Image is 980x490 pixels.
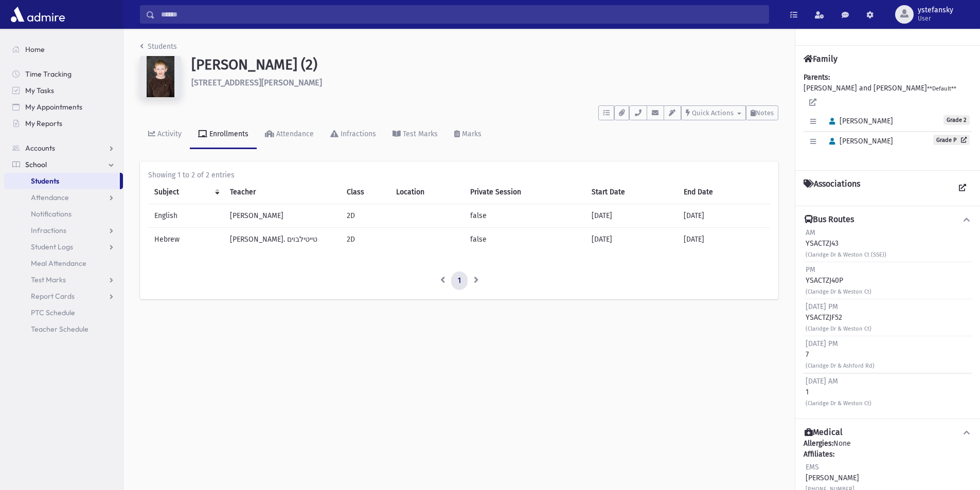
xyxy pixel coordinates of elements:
span: [DATE] AM [806,377,838,386]
h1: [PERSON_NAME] (2) [191,56,778,74]
span: PM [806,265,815,274]
div: Test Marks [401,130,438,138]
a: Enrollments [190,120,257,149]
a: Activity [140,120,190,149]
td: English [148,204,224,228]
td: false [464,228,585,251]
a: Students [4,173,120,189]
a: School [4,156,123,173]
span: Meal Attendance [31,259,86,268]
td: [PERSON_NAME] [224,204,341,228]
a: Test Marks [384,120,446,149]
div: YSACTZJ43 [806,227,886,260]
th: Location [390,180,464,204]
span: EMS [806,463,819,471]
div: 7 [806,338,875,371]
span: Student Logs [31,242,73,251]
span: Grade 2 [943,115,970,125]
span: School [25,160,47,169]
div: Marks [460,130,482,138]
div: YSACTZJ40P [806,264,871,297]
h4: Medical [805,427,843,438]
span: My Appointments [25,102,82,112]
span: Notes [756,109,774,117]
div: Activity [155,130,182,138]
div: Infractions [338,130,376,138]
span: ystefansky [918,6,953,14]
b: Parents: [804,73,830,82]
a: Student Logs [4,239,123,255]
div: Showing 1 to 2 of 2 entries [148,170,770,180]
a: Attendance [257,120,322,149]
img: AdmirePro [8,4,67,25]
a: Test Marks [4,271,123,288]
a: Marks [446,120,490,149]
small: (Claridge Dr & Weston Ct) [806,400,871,407]
a: Infractions [4,222,123,239]
a: Students [140,42,177,51]
th: Subject [148,180,224,204]
a: Grade P [933,135,970,145]
span: [DATE] PM [806,302,838,311]
a: Infractions [322,120,384,149]
a: View all Associations [953,179,972,197]
td: Hebrew [148,228,224,251]
a: Accounts [4,140,123,156]
a: Meal Attendance [4,255,123,271]
span: AM [806,228,815,237]
th: Class [341,180,390,204]
a: Home [4,41,123,58]
button: Quick Actions [681,105,746,120]
small: (Claridge Dr & Weston Ct (SSE)) [806,251,886,258]
th: End Date [678,180,770,204]
a: Report Cards [4,288,123,304]
h6: [STREET_ADDRESS][PERSON_NAME] [191,78,778,87]
td: [DATE] [585,228,678,251]
a: Notifications [4,206,123,222]
td: [PERSON_NAME]. טייטילבוים [224,228,341,251]
th: Teacher [224,180,341,204]
a: 1 [451,271,468,290]
td: 2D [341,204,390,228]
small: (Claridge Dr & Weston Ct) [806,325,871,332]
small: (Claridge Dr & Weston Ct) [806,288,871,295]
span: User [918,14,953,23]
span: Quick Actions [692,109,734,117]
span: Time Tracking [25,69,72,79]
span: My Tasks [25,86,54,95]
td: false [464,204,585,228]
b: Affiliates: [804,450,834,459]
span: Test Marks [31,275,66,284]
div: Attendance [274,130,314,138]
span: Accounts [25,143,55,153]
a: PTC Schedule [4,304,123,321]
button: Medical [804,427,972,438]
th: Private Session [464,180,585,204]
button: Notes [746,105,778,120]
span: [PERSON_NAME] [825,137,893,146]
div: [PERSON_NAME] and [PERSON_NAME] [804,72,972,162]
h4: Associations [804,179,860,197]
small: (Claridge Dr & Ashford Rd) [806,362,875,369]
a: My Appointments [4,99,123,115]
a: Time Tracking [4,66,123,82]
div: YSACTZJF52 [806,301,871,334]
h4: Family [804,54,838,64]
a: Teacher Schedule [4,321,123,337]
span: Infractions [31,226,66,235]
a: Attendance [4,189,123,206]
button: Bus Routes [804,214,972,225]
span: Students [31,176,59,186]
span: Home [25,45,45,54]
span: PTC Schedule [31,308,75,317]
span: Report Cards [31,292,75,301]
span: Teacher Schedule [31,324,88,334]
th: Start Date [585,180,678,204]
span: Attendance [31,193,69,202]
div: 1 [806,376,871,408]
nav: breadcrumb [140,41,177,56]
h4: Bus Routes [805,214,854,225]
input: Search [155,5,769,24]
div: Enrollments [207,130,248,138]
span: [DATE] PM [806,339,838,348]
